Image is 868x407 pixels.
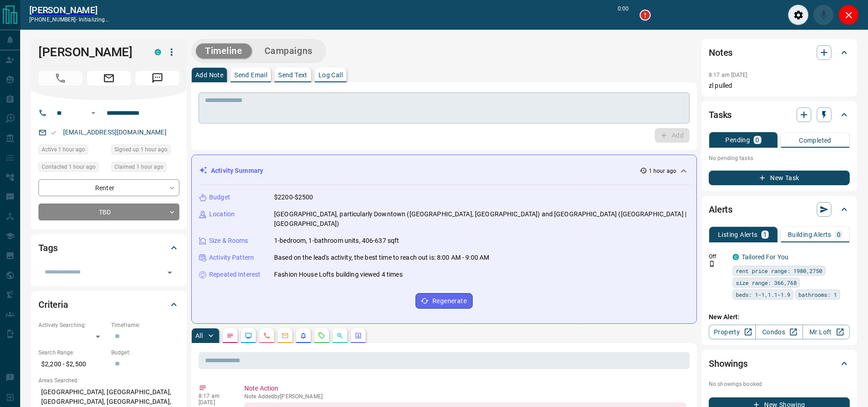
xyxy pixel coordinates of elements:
[274,270,403,279] p: Fashion House Lofts building viewed 4 times
[709,42,850,64] div: Notes
[838,5,859,25] div: Close
[263,332,270,339] svg: Calls
[87,71,131,86] span: Email
[111,321,179,329] p: Timeframe:
[813,5,834,25] div: Mute
[196,43,252,59] button: Timeline
[38,71,82,86] span: Call
[788,231,831,238] p: Building Alerts
[274,253,489,262] p: Based on the lead's activity, the best time to reach out is: 8:00 AM - 9:00 AM
[709,151,850,165] p: No pending tasks
[38,357,107,372] p: $2,200 - $2,500
[155,49,161,55] div: condos.ca
[255,43,322,59] button: Campaigns
[38,162,107,175] div: Wed Oct 15 2025
[111,162,179,175] div: Wed Oct 15 2025
[195,72,223,78] p: Add Note
[88,107,99,118] button: Open
[709,353,850,375] div: Showings
[355,332,362,339] svg: Agent Actions
[38,237,179,259] div: Tags
[38,376,179,385] p: Areas Searched:
[135,71,179,86] span: Message
[38,294,179,316] div: Criteria
[38,348,107,357] p: Search Range:
[278,72,307,78] p: Send Text
[755,325,803,339] a: Condos
[29,16,109,24] p: [PHONE_NUMBER] -
[725,137,750,143] p: Pending
[318,332,325,339] svg: Requests
[111,348,179,357] p: Budget:
[709,45,733,60] h2: Notes
[234,72,267,78] p: Send Email
[114,145,167,154] span: Signed up 1 hour ago
[245,332,252,339] svg: Lead Browsing Activity
[755,137,759,143] p: 0
[709,252,727,261] p: Off
[837,231,841,238] p: 0
[38,145,107,157] div: Wed Oct 15 2025
[709,202,733,217] h2: Alerts
[709,356,748,371] h2: Showings
[709,171,850,185] button: New Task
[709,81,850,91] p: zl pulled
[199,162,689,179] div: Activity Summary1 hour ago
[114,162,163,171] span: Claimed 1 hour ago
[649,167,676,175] p: 1 hour ago
[736,290,790,299] span: beds: 1-1,1.1-1.9
[199,393,231,399] p: 8:17 am
[209,236,248,246] p: Size & Rooms
[38,179,179,196] div: Renter
[38,203,179,220] div: TBD
[42,162,96,171] span: Contacted 1 hour ago
[209,253,254,262] p: Activity Pattern
[211,166,263,176] p: Activity Summary
[618,5,629,25] p: 0:00
[736,278,797,287] span: size range: 366,768
[763,231,767,238] p: 1
[42,145,85,154] span: Active 1 hour ago
[111,145,179,157] div: Wed Oct 15 2025
[798,290,837,299] span: bathrooms: 1
[63,129,167,136] a: [EMAIL_ADDRESS][DOMAIN_NAME]
[38,45,141,59] h1: [PERSON_NAME]
[709,325,756,339] a: Property
[209,209,235,219] p: Location
[38,241,57,255] h2: Tags
[199,399,231,406] p: [DATE]
[29,5,109,16] a: [PERSON_NAME]
[209,193,230,202] p: Budget
[788,5,809,25] div: Audio Settings
[742,253,788,261] a: Tailored For You
[803,325,850,339] a: Mr.Loft
[244,393,686,400] p: Note Added by [PERSON_NAME]
[709,72,748,78] p: 8:17 am [DATE]
[709,380,850,388] p: No showings booked
[274,193,313,202] p: $2200-$2500
[244,384,686,393] p: Note Action
[718,231,758,238] p: Listing Alerts
[709,312,850,322] p: New Alert:
[274,236,399,246] p: 1-bedroom, 1-bathroom units, 406-637 sqft
[274,209,689,229] p: [GEOGRAPHIC_DATA], particularly Downtown ([GEOGRAPHIC_DATA], [GEOGRAPHIC_DATA]) and [GEOGRAPHIC_D...
[38,297,68,312] h2: Criteria
[195,332,203,339] p: All
[415,293,473,309] button: Regenerate
[300,332,307,339] svg: Listing Alerts
[163,266,176,279] button: Open
[709,104,850,126] div: Tasks
[38,321,107,329] p: Actively Searching:
[709,198,850,220] div: Alerts
[79,16,109,23] span: initializing...
[733,254,739,260] div: condos.ca
[799,137,831,144] p: Completed
[281,332,289,339] svg: Emails
[709,261,715,267] svg: Push Notification Only
[736,266,822,275] span: rent price range: 1980,2750
[709,107,732,122] h2: Tasks
[336,332,344,339] svg: Opportunities
[226,332,234,339] svg: Notes
[318,72,343,78] p: Log Call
